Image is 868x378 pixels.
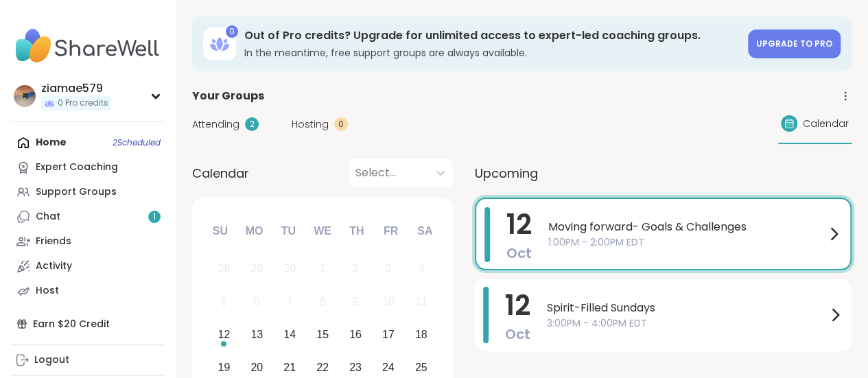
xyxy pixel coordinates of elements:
[254,292,260,311] div: 6
[41,81,111,96] div: ziamae579
[242,287,272,317] div: Not available Monday, October 6th, 2025
[548,219,825,235] span: Moving forward- Goals & Challenges
[11,204,164,229] a: Chat1
[218,259,230,278] div: 28
[548,235,825,250] span: 1:00PM - 2:00PM EDT
[283,259,296,278] div: 30
[239,216,269,246] div: Mo
[505,286,530,324] span: 12
[36,210,60,224] div: Chat
[11,348,164,373] a: Logout
[506,244,532,263] span: Oct
[307,216,338,246] div: We
[320,292,326,311] div: 8
[205,216,235,246] div: Su
[153,211,156,223] span: 1
[406,287,436,317] div: Not available Saturday, October 11th, 2025
[382,325,395,344] div: 17
[287,292,293,311] div: 7
[209,320,239,350] div: Choose Sunday, October 12th, 2025
[283,325,296,344] div: 14
[244,28,740,43] h3: Out of Pro credits? Upgrade for unlimited access to expert-led coaching groups.
[11,180,164,204] a: Support Groups
[385,259,391,278] div: 3
[192,88,264,104] span: Your Groups
[342,216,372,246] div: Th
[334,117,348,131] div: 0
[475,164,538,182] span: Upcoming
[36,259,72,273] div: Activity
[11,229,164,254] a: Friends
[382,358,395,377] div: 24
[418,259,424,278] div: 4
[506,205,532,244] span: 12
[36,235,71,248] div: Friends
[250,358,263,377] div: 20
[415,325,427,344] div: 18
[373,255,403,284] div: Not available Friday, October 3rd, 2025
[218,325,230,344] div: 12
[410,216,440,246] div: Sa
[221,292,227,311] div: 5
[308,255,338,284] div: Not available Wednesday, October 1st, 2025
[209,255,239,284] div: Not available Sunday, September 28th, 2025
[382,292,395,311] div: 10
[244,46,740,60] h3: In the meantime, free support groups are always available.
[11,279,164,303] a: Host
[242,255,272,284] div: Not available Monday, September 29th, 2025
[756,38,832,49] span: Upgrade to Pro
[547,300,827,316] span: Spirit-Filled Sundays
[748,29,841,58] a: Upgrade to Pro
[406,255,436,284] div: Not available Saturday, October 4th, 2025
[320,259,326,278] div: 1
[11,254,164,279] a: Activity
[505,324,530,344] span: Oct
[375,216,406,246] div: Fr
[373,287,403,317] div: Not available Friday, October 10th, 2025
[283,358,296,377] div: 21
[250,325,263,344] div: 13
[11,22,164,70] img: ShareWell Nav Logo
[308,287,338,317] div: Not available Wednesday, October 8th, 2025
[273,216,303,246] div: Tu
[275,287,305,317] div: Not available Tuesday, October 7th, 2025
[192,164,249,182] span: Calendar
[352,292,358,311] div: 9
[308,320,338,350] div: Choose Wednesday, October 15th, 2025
[292,117,329,132] span: Hosting
[209,287,239,317] div: Not available Sunday, October 5th, 2025
[275,255,305,284] div: Not available Tuesday, September 30th, 2025
[242,320,272,350] div: Choose Monday, October 13th, 2025
[245,117,259,131] div: 2
[373,320,403,350] div: Choose Friday, October 17th, 2025
[803,117,849,131] span: Calendar
[218,358,230,377] div: 19
[415,358,427,377] div: 25
[36,161,118,174] div: Expert Coaching
[316,358,329,377] div: 22
[341,320,371,350] div: Choose Thursday, October 16th, 2025
[36,185,117,199] div: Support Groups
[36,284,59,298] div: Host
[341,287,371,317] div: Not available Thursday, October 9th, 2025
[14,85,36,107] img: ziamae579
[406,320,436,350] div: Choose Saturday, October 18th, 2025
[226,25,238,38] div: 0
[547,316,827,331] span: 3:00PM - 4:00PM EDT
[415,292,427,311] div: 11
[349,358,362,377] div: 23
[352,259,358,278] div: 2
[58,97,108,109] span: 0 Pro credits
[250,259,263,278] div: 29
[275,320,305,350] div: Choose Tuesday, October 14th, 2025
[34,353,69,367] div: Logout
[192,117,239,132] span: Attending
[341,255,371,284] div: Not available Thursday, October 2nd, 2025
[11,155,164,180] a: Expert Coaching
[316,325,329,344] div: 15
[349,325,362,344] div: 16
[11,311,164,336] div: Earn $20 Credit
